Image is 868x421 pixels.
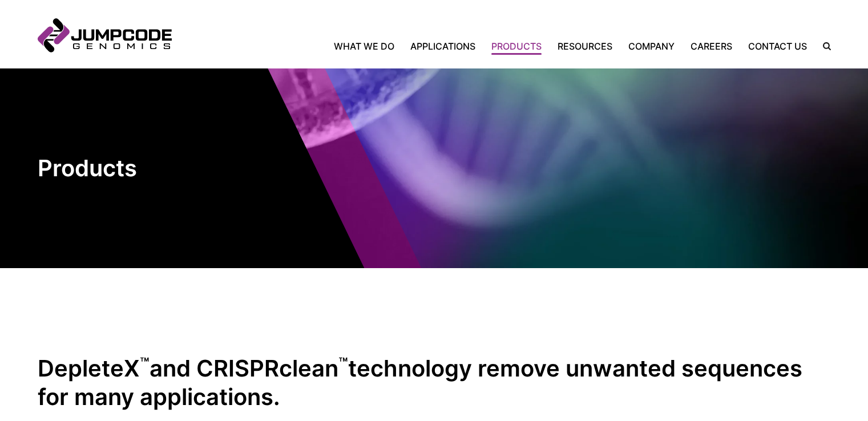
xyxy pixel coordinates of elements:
[483,39,550,53] a: Products
[38,354,831,411] h2: DepleteX and CRISPRclean technology remove unwanted sequences for many applications.
[620,39,683,53] a: Company
[334,39,402,53] a: What We Do
[402,39,483,53] a: Applications
[140,354,150,372] sup: ™
[815,42,831,50] label: Search the site.
[683,39,740,53] a: Careers
[172,39,815,53] nav: Primary Navigation
[38,154,243,183] h1: Products
[338,354,348,372] sup: ™
[740,39,815,53] a: Contact Us
[550,39,620,53] a: Resources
